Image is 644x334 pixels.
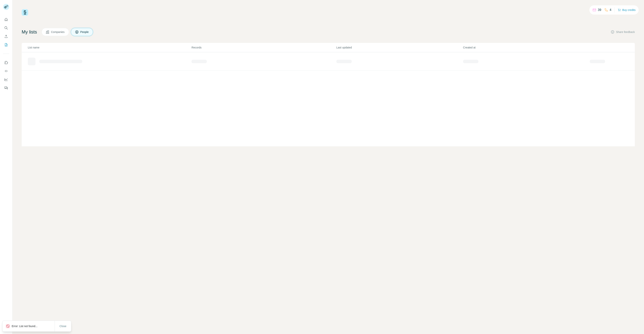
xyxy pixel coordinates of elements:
button: Search [3,25,9,31]
button: Buy credits [618,7,636,13]
h4: My lists [22,29,37,35]
p: Records [191,46,336,49]
p: 39 [598,8,601,12]
p: 4 [610,8,611,12]
p: List name [28,46,191,49]
button: Quick start [3,16,9,23]
button: Enrich CSV [3,33,9,40]
button: Use Surfe API [3,68,9,74]
span: Companies [51,30,65,34]
p: Error: List not found... [12,324,41,328]
p: Last updated [336,46,463,49]
span: People [80,30,89,34]
button: My lists [3,41,9,48]
img: Surfe Logo [22,9,28,16]
button: Dashboard [3,76,9,83]
button: Feedback [3,84,9,91]
button: Share feedback [611,30,635,34]
span: Close [60,324,67,328]
button: Close [57,323,69,330]
button: Use Surfe on LinkedIn [3,59,9,66]
p: Created at [463,46,589,49]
